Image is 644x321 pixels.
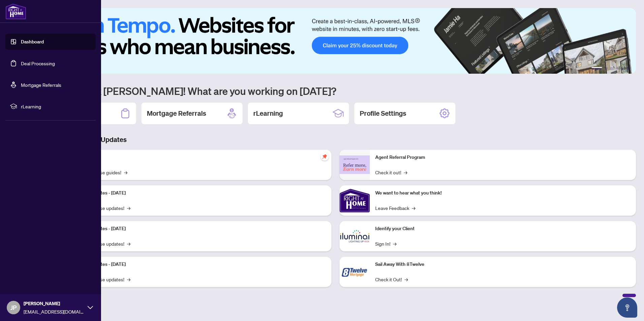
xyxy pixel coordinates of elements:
[405,276,408,283] span: →
[321,152,329,160] span: pushpin
[621,67,624,70] button: 5
[340,221,370,251] img: Identify your Client
[35,135,636,144] h3: Brokerage & Industry Updates
[21,82,61,88] a: Mortgage Referrals
[610,67,613,70] button: 3
[360,109,406,118] h2: Profile Settings
[24,300,84,307] span: [PERSON_NAME]
[375,204,415,212] a: Leave Feedback→
[71,261,326,268] p: Platform Updates - [DATE]
[375,261,631,268] p: Sail Away With 8Twelve
[375,225,631,233] p: Identify your Client
[375,189,631,197] p: We want to hear what you think!
[253,109,283,118] h2: rLearning
[375,169,407,176] a: Check it out!→
[127,240,130,247] span: →
[24,308,84,315] span: [EMAIL_ADDRESS][DOMAIN_NAME]
[617,297,637,318] button: Open asap
[340,257,370,287] img: Sail Away With 8Twelve
[340,155,370,174] img: Agent Referral Program
[71,154,326,161] p: Self-Help
[375,276,408,283] a: Check it Out!→
[21,103,91,110] span: rLearning
[147,109,206,118] h2: Mortgage Referrals
[71,225,326,233] p: Platform Updates - [DATE]
[35,84,636,97] h1: Welcome back [PERSON_NAME]! What are you working on [DATE]?
[124,169,127,176] span: →
[605,67,608,70] button: 2
[616,67,618,70] button: 4
[5,3,26,20] img: logo
[412,204,415,212] span: →
[35,8,636,74] img: Slide 0
[375,240,396,247] a: Sign In!→
[21,60,55,66] a: Deal Processing
[404,169,407,176] span: →
[71,189,326,197] p: Platform Updates - [DATE]
[393,240,396,247] span: →
[340,185,370,216] img: We want to hear what you think!
[626,67,629,70] button: 6
[127,204,130,212] span: →
[10,303,17,312] span: JP
[375,154,631,161] p: Agent Referral Program
[591,67,602,70] button: 1
[127,276,130,283] span: →
[21,39,44,45] a: Dashboard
